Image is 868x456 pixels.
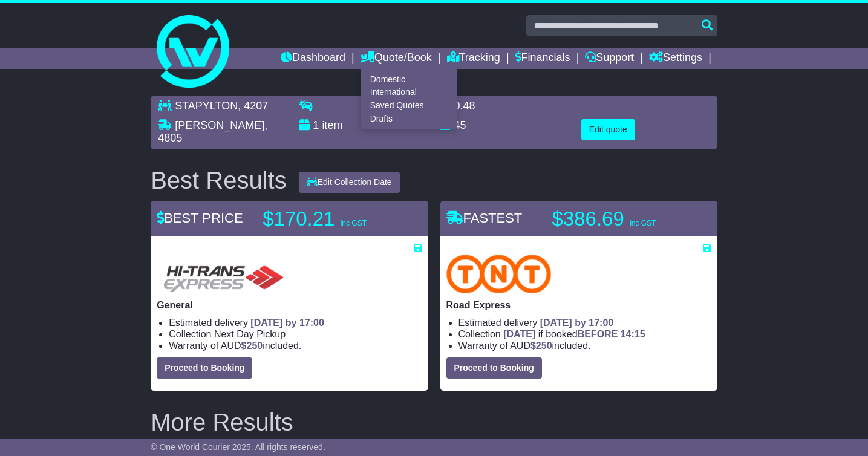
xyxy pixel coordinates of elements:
[458,328,711,340] li: Collection
[581,119,635,140] button: Edit quote
[322,119,342,131] span: item
[250,318,324,328] span: [DATE] by 17:00
[585,48,634,69] a: Support
[536,340,552,351] span: 250
[281,48,345,69] a: Dashboard
[361,86,457,99] a: International
[649,48,702,69] a: Settings
[515,48,570,69] a: Financials
[157,255,289,293] img: HiTrans (Machship): General
[454,119,466,131] span: 45
[447,48,500,69] a: Tracking
[361,73,457,86] a: Domestic
[446,255,552,293] img: TNT Domestic: Road Express
[361,99,457,112] a: Saved Quotes
[621,329,645,339] span: 14:15
[361,112,457,125] a: Drafts
[458,340,711,351] li: Warranty of AUD included.
[503,329,535,339] span: [DATE]
[341,219,367,227] span: inc GST
[630,219,656,227] span: inc GST
[361,69,457,129] div: Quote/Book
[552,207,703,231] p: $386.69
[157,299,422,311] p: General
[157,357,252,379] button: Proceed to Booking
[446,299,711,311] p: Road Express
[157,210,243,226] span: BEST PRICE
[214,329,286,339] span: Next Day Pickup
[299,172,400,193] button: Edit Collection Date
[158,119,267,145] span: , 4805
[169,340,422,351] li: Warranty of AUD included.
[361,48,432,69] a: Quote/Book
[238,100,268,112] span: , 4207
[446,357,542,379] button: Proceed to Booking
[169,328,422,340] li: Collection
[175,119,264,131] span: [PERSON_NAME]
[503,329,645,339] span: if booked
[578,329,618,339] span: BEFORE
[151,442,325,452] span: © One World Courier 2025. All rights reserved.
[313,119,319,131] span: 1
[241,340,263,351] span: $
[530,340,552,351] span: $
[458,317,711,328] li: Estimated delivery
[540,318,614,328] span: [DATE] by 17:00
[145,167,293,194] div: Best Results
[151,409,717,435] h2: More Results
[263,207,414,231] p: $170.21
[247,340,263,351] span: 250
[175,100,238,112] span: STAPYLTON
[446,210,523,226] span: FASTEST
[169,317,422,328] li: Estimated delivery
[454,100,475,112] span: 0.48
